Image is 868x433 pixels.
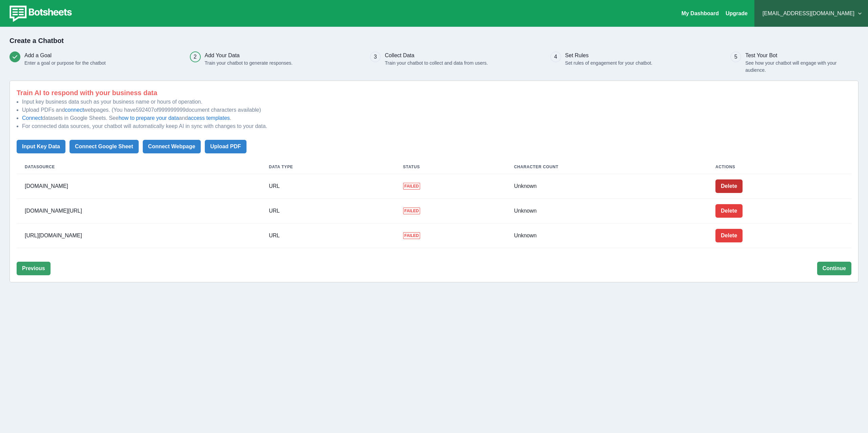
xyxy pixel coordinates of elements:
div: 5 [734,53,737,61]
a: Connect [22,115,42,121]
button: Input Key Data [17,140,65,153]
a: My Dashboard [682,10,719,16]
th: Data Type [261,160,395,174]
td: URL [261,174,395,199]
div: Progress [9,51,859,74]
button: Connect Google Sheet [70,140,139,153]
h2: Create a Chatbot [9,37,859,45]
button: Continue [817,262,851,275]
p: Set rules of engagement for your chatbot. [565,60,653,67]
th: Status [395,160,506,174]
button: Previous [17,262,51,275]
p: Train your chatbot to generate responses. [205,60,293,67]
h3: Add Your Data [205,51,293,60]
div: 3 [374,53,377,61]
p: Train AI to respond with your business data [17,88,851,98]
h3: Set Rules [565,51,653,60]
button: Upload PDF [205,140,246,153]
td: [DOMAIN_NAME][URL] [17,199,261,223]
button: Delete [715,204,743,218]
li: Input key business data such as your business name or hours of operation. [22,98,851,106]
td: Unknown [506,199,707,223]
button: Delete [715,179,743,193]
a: connect [65,107,84,113]
h3: Add a Goal [24,51,106,60]
td: URL [261,199,395,223]
span: Failed [403,232,420,239]
button: [EMAIL_ADDRESS][DOMAIN_NAME] [760,7,863,20]
td: [URL][DOMAIN_NAME] [17,223,261,248]
h3: Collect Data [385,51,488,60]
a: access templates [188,115,230,121]
img: botsheets-logo.png [5,4,74,23]
div: 4 [554,53,557,61]
td: Unknown [506,174,707,199]
th: Actions [707,160,851,174]
button: Connect Webpage [143,140,201,153]
span: Failed [403,183,420,190]
li: datasets in Google Sheets. See and . [22,114,851,122]
p: See how your chatbot will engage with your audience. [745,60,841,74]
h3: Test Your Bot [745,51,841,60]
th: Character Count [506,160,707,174]
th: Datasource [17,160,261,174]
li: For connected data sources, your chatbot will automatically keep AI in sync with changes to your ... [22,122,851,130]
a: how to prepare your data [119,115,179,121]
td: URL [261,223,395,248]
a: Upgrade [726,10,748,16]
span: Failed [403,208,420,214]
p: Enter a goal or purpose for the chatbot [24,60,106,67]
li: Upload PDFs and webpages. (You have 592407 of 999999999 document characters available) [22,106,851,114]
p: Train your chatbot to collect and data from users. [385,60,488,67]
td: [DOMAIN_NAME] [17,174,261,199]
button: Delete [715,229,743,242]
td: Unknown [506,223,707,248]
div: 2 [194,53,197,61]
